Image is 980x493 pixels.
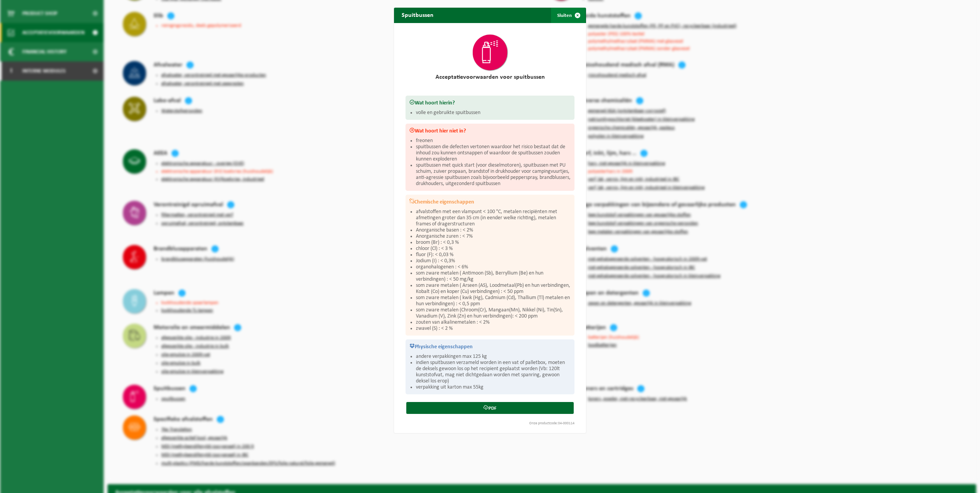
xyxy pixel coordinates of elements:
li: zwavel (S) : < 2 % [416,326,571,332]
li: zouten van alkalinemetalen : < 2% [416,319,571,326]
li: som zware metalen ( kwik (Hg), Cadmium (Cd), Thallium (Tl) metalen en hun verbindingen) : < 0,5 ppm [416,295,571,307]
li: indien spuitbussen verzameld worden in een vat of palletbox, moeten de deksels gewoon los op het ... [416,360,571,384]
h2: Spuitbussen [394,8,441,22]
li: organohalogenen : < 6% [416,264,571,270]
div: Onze productcode:04-000114 [402,422,578,425]
li: chloor (Cl) : < 3 % [416,246,571,252]
li: freonen [416,138,571,144]
li: spuitbussen met quick start (voor dieselmotoren), spuitbussen met PU schuim, zuiver propaan, bran... [416,162,571,187]
h3: Wat hoort hierin? [409,99,571,106]
li: Anorganische basen : < 2% [416,227,571,233]
h3: Wat hoort hier niet in? [409,127,571,134]
li: fluor (F): < 0,03 % [416,252,571,258]
li: som zware metalen (Chroom(Cr), Mangaan(Mn), Nikkel (Ni), Tin(Sn), Vanadium (V), Zink (Zn) en hun ... [416,307,571,319]
h2: Acceptatievoorwaarden voor spuitbussen [406,74,574,80]
h3: Chemische eigenschappen [409,199,571,205]
h3: Physische eigenschappen [409,343,571,350]
li: som zware metalen ( Antimoon (Sb), Berryllium (Be) en hun verbindingen) : < 50 mg/kg [416,270,571,283]
li: volle en gebruikte spuitbussen [416,110,571,116]
li: spuitbussen die defecten vertonen waardoor het risico bestaat dat de inhoud zou kunnen ontsnappen... [416,144,571,162]
li: afvalstoffen met een vlampunt < 100 °C, metalen recipiënten met afmetingen groter dan 35 cm (in e... [416,209,571,227]
li: broom (Br) : < 0,3 % [416,240,571,246]
li: andere verpakkingen max 125 kg [416,354,571,360]
li: verpakking uit karton max 55kg [416,384,571,390]
li: Jodium (I) : < 0,3% [416,258,571,264]
button: Sluiten [551,8,585,23]
li: Anorganische zuren : < 7% [416,233,571,240]
li: som zware metalen ( Arseen (AS), Loodmetaal(Pb) en hun verbindingen, Kobalt (Co) en koper (Cu) ve... [416,283,571,295]
a: PDF [406,402,574,414]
